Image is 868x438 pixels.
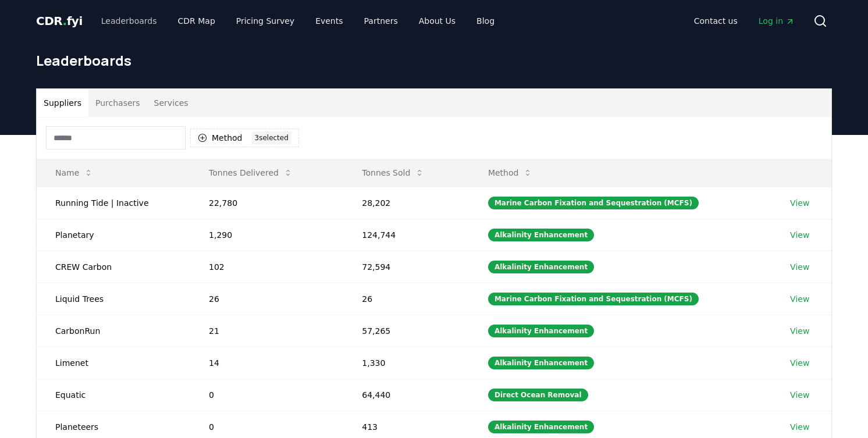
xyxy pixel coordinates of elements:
[169,10,225,31] a: CDR Map
[749,10,804,31] a: Log in
[479,161,542,184] button: Method
[200,161,302,184] button: Tonnes Delivered
[343,283,469,315] td: 26
[190,129,299,147] button: Method3selected
[790,197,809,209] a: View
[343,347,469,379] td: 1,330
[37,347,190,379] td: Limenet
[790,389,809,401] a: View
[343,251,469,283] td: 72,594
[36,51,832,70] h1: Leaderboards
[355,10,407,31] a: Partners
[36,13,83,29] a: CDR.fyi
[37,89,88,117] button: Suppliers
[190,315,343,347] td: 21
[37,251,190,283] td: CREW Carbon
[190,283,343,315] td: 26
[252,131,291,144] div: 3 selected
[63,14,67,28] span: .
[37,379,190,411] td: Equatic
[488,229,594,241] div: Alkalinity Enhancement
[488,421,594,433] div: Alkalinity Enhancement
[37,315,190,347] td: CarbonRun
[488,325,594,337] div: Alkalinity Enhancement
[46,161,102,184] button: Name
[790,357,809,369] a: View
[790,325,809,337] a: View
[353,161,433,184] button: Tonnes Sold
[92,10,166,31] a: Leaderboards
[343,379,469,411] td: 64,440
[306,10,352,31] a: Events
[685,10,747,31] a: Contact us
[790,293,809,305] a: View
[488,293,699,305] div: Marine Carbon Fixation and Sequestration (MCFS)
[190,219,343,251] td: 1,290
[343,187,469,219] td: 28,202
[190,187,343,219] td: 22,780
[190,379,343,411] td: 0
[410,10,465,31] a: About Us
[92,10,504,31] nav: Main
[37,283,190,315] td: Liquid Trees
[488,389,588,401] div: Direct Ocean Removal
[190,251,343,283] td: 102
[37,219,190,251] td: Planetary
[467,10,504,31] a: Blog
[488,357,594,369] div: Alkalinity Enhancement
[488,197,699,209] div: Marine Carbon Fixation and Sequestration (MCFS)
[227,10,304,31] a: Pricing Survey
[343,219,469,251] td: 124,744
[685,10,804,31] nav: Main
[190,347,343,379] td: 14
[759,15,795,27] span: Log in
[790,421,809,433] a: View
[36,14,83,28] span: CDR fyi
[147,89,195,117] button: Services
[88,89,147,117] button: Purchasers
[488,261,594,273] div: Alkalinity Enhancement
[37,187,190,219] td: Running Tide | Inactive
[790,261,809,273] a: View
[343,315,469,347] td: 57,265
[790,229,809,241] a: View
